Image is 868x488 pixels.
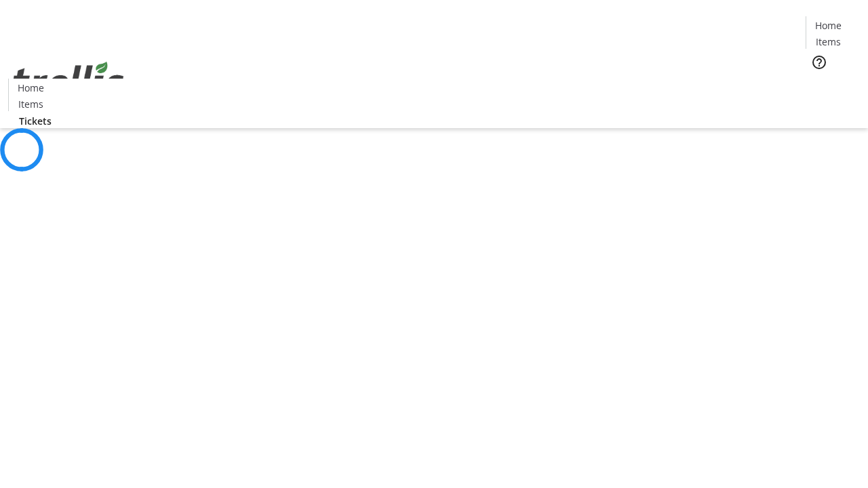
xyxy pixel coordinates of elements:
span: Items [816,35,841,49]
span: Home [18,81,44,95]
span: Tickets [816,79,849,93]
a: Home [9,81,52,95]
a: Items [806,35,850,49]
a: Items [9,97,52,111]
button: Help [806,49,833,76]
a: Home [806,18,850,33]
span: Items [18,97,43,111]
span: Home [815,18,842,33]
a: Tickets [806,79,860,93]
span: Tickets [19,114,52,128]
img: Orient E2E Organization EVafVybPio's Logo [8,47,129,115]
a: Tickets [8,114,62,128]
